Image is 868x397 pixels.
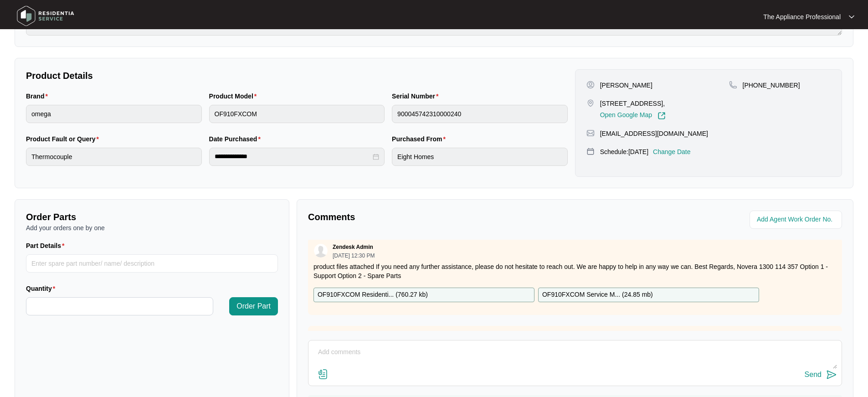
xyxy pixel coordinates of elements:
p: Order Parts [26,211,278,223]
label: Part Details [26,241,68,250]
img: residentia service logo [14,2,77,30]
p: [DATE] 12:30 PM [333,253,375,258]
label: Date Purchased [209,134,264,144]
input: Purchased From [392,148,568,166]
input: Quantity [26,298,213,315]
p: Zendesk Admin [333,243,373,251]
p: [EMAIL_ADDRESS][DOMAIN_NAME] [600,129,708,138]
p: Change Date [653,147,691,156]
button: Send [805,369,837,381]
input: Product Fault or Query [26,148,202,166]
input: Product Model [209,105,385,123]
p: [PHONE_NUMBER] [743,81,800,90]
label: Brand [26,92,51,101]
img: dropdown arrow [849,15,854,19]
label: Purchased From [392,134,449,144]
input: Serial Number [392,105,568,123]
label: Product Model [209,92,261,101]
img: user.svg [314,244,328,258]
p: OF910FXCOM Residenti... ( 760.27 kb ) [318,290,428,300]
input: Date Purchased [215,152,371,161]
img: map-pin [586,129,595,137]
img: send-icon.svg [826,369,837,380]
input: Brand [26,105,202,123]
p: Comments [308,211,569,223]
span: Order Part [236,301,271,312]
button: Order Part [229,297,278,315]
a: Open Google Map [600,112,666,120]
p: product files attached If you need any further assistance, please do not hesitate to reach out. W... [313,262,837,280]
p: [STREET_ADDRESS], [600,99,666,108]
p: Schedule: [DATE] [600,147,648,156]
p: Add your orders one by one [26,223,278,232]
label: Product Fault or Query [26,134,103,144]
label: Quantity [26,284,59,293]
input: Part Details [26,254,278,273]
img: Link-External [657,112,666,120]
p: [PERSON_NAME] [600,81,652,90]
div: Send [805,371,822,379]
img: file-attachment-doc.svg [318,369,329,380]
p: Product Details [26,69,568,82]
label: Serial Number [392,92,442,101]
img: map-pin [586,99,595,107]
img: map-pin [729,81,737,89]
input: Add Agent Work Order No. [757,214,837,225]
p: The Appliance Professional [763,12,841,21]
p: OF910FXCOM Service M... ( 24.85 mb ) [542,290,653,300]
img: user-pin [586,81,595,89]
img: map-pin [586,147,595,155]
